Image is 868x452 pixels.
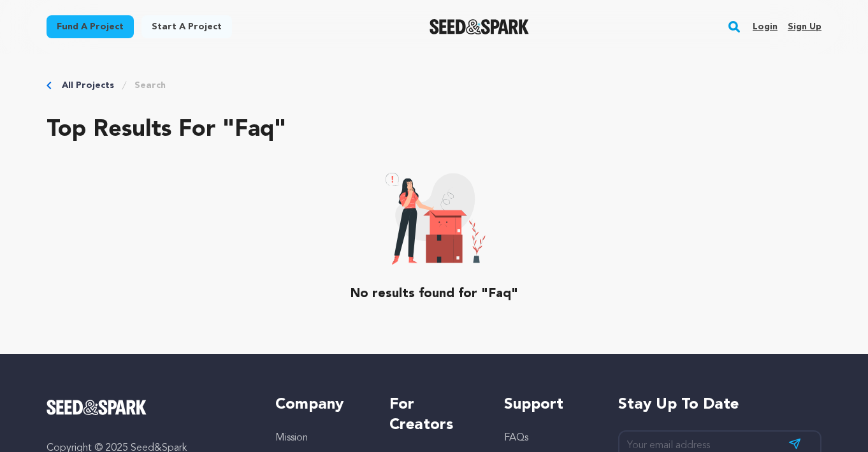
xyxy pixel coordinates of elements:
img: Seed&Spark Logo [47,400,147,415]
a: Mission [275,433,308,443]
h5: Company [275,395,364,415]
p: No results found for "Faq" [351,285,518,303]
h5: Support [504,395,593,415]
a: Start a project [141,15,232,38]
h5: For Creators [389,395,478,435]
a: Fund a project [47,15,134,38]
a: FAQs [504,433,528,443]
img: Seed&Spark Logo Dark Mode [430,19,530,34]
a: All Projects [62,79,114,92]
a: Login [753,17,778,37]
a: Search [134,79,166,92]
div: Breadcrumb [47,79,821,92]
h2: Top results for "Faq" [47,117,821,143]
a: Seed&Spark Homepage [430,19,530,34]
h5: Stay up to date [618,395,821,415]
a: Sign up [788,17,821,37]
img: No result icon [382,168,486,265]
a: Seed&Spark Homepage [47,400,250,415]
